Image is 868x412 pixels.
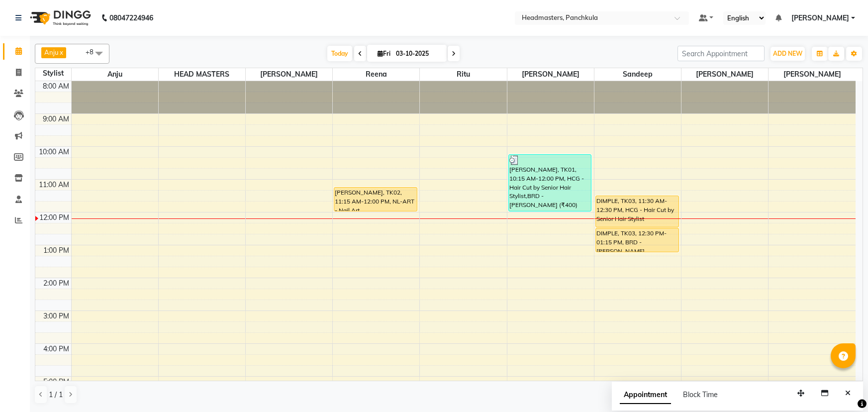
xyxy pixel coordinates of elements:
a: x [59,48,63,56]
div: 10:00 AM [37,147,71,157]
iframe: chat widget [826,372,858,402]
span: [PERSON_NAME] [507,68,594,81]
div: 5:00 PM [41,377,71,387]
button: ADD NEW [771,47,805,61]
img: logo [25,4,94,32]
input: Search Appointment [677,46,765,61]
span: Anju [72,68,158,81]
span: HEAD MASTERS [159,68,245,81]
span: +8 [86,48,101,56]
span: [PERSON_NAME] [791,13,849,23]
div: 9:00 AM [41,114,71,124]
span: Block Time [683,390,718,399]
div: 2:00 PM [41,278,71,289]
div: 11:00 AM [37,180,71,190]
span: Anju [44,48,59,56]
div: 3:00 PM [41,311,71,321]
div: 4:00 PM [41,344,71,354]
div: [PERSON_NAME], TK01, 10:15 AM-12:00 PM, HCG - Hair Cut by Senior Hair Stylist,BRD - [PERSON_NAME]... [509,155,591,211]
b: 08047224946 [109,4,153,32]
span: Today [327,46,352,61]
div: [PERSON_NAME], TK02, 11:15 AM-12:00 PM, NL-ART - Nail Art [334,188,417,211]
span: Fri [375,50,393,57]
div: DIMPLE, TK03, 11:30 AM-12:30 PM, HCG - Hair Cut by Senior Hair Stylist [596,196,678,227]
span: [PERSON_NAME] [681,68,768,81]
div: 1:00 PM [41,245,71,256]
span: Ritu [420,68,506,81]
span: ADD NEW [773,50,802,57]
span: Reena [333,68,419,81]
div: DIMPLE, TK03, 12:30 PM-01:15 PM, BRD - [PERSON_NAME] [596,228,678,252]
input: 2025-10-03 [393,46,443,61]
div: Stylist [35,68,71,79]
span: [PERSON_NAME] [246,68,332,81]
span: 1 / 1 [49,390,63,400]
span: Appointment [620,386,671,404]
span: [PERSON_NAME] [769,68,856,81]
div: 12:00 PM [37,212,71,223]
div: 8:00 AM [41,81,71,92]
span: Sandeep [594,68,681,81]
